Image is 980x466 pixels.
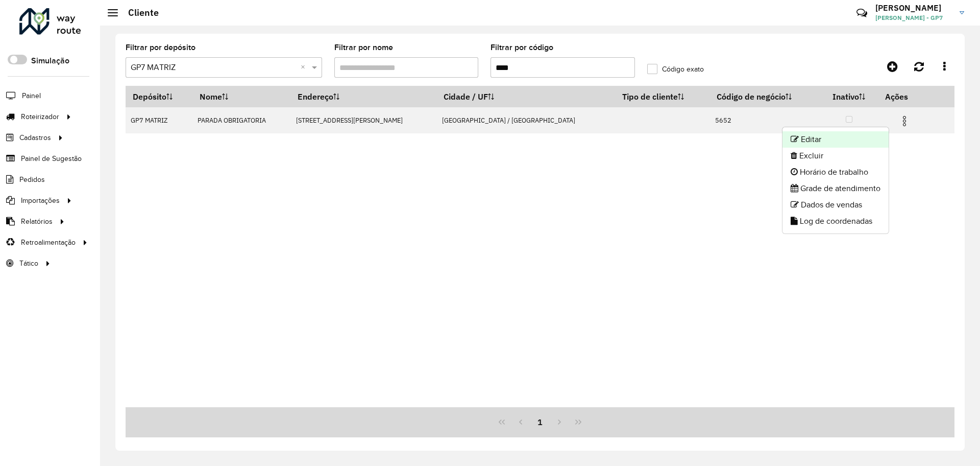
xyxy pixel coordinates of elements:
[709,107,820,133] td: 5652
[21,153,82,164] span: Painel de Sugestão
[491,41,553,54] label: Filtrar por código
[22,90,41,101] span: Painel
[291,107,437,133] td: [STREET_ADDRESS][PERSON_NAME]
[19,174,45,185] span: Pedidos
[851,2,873,24] a: Contato Rápido
[782,131,889,148] li: Editar
[301,61,309,74] span: Clear all
[118,7,159,18] h2: Cliente
[192,107,291,133] td: PARADA OBRIGATORIA
[19,258,38,269] span: Tático
[126,86,192,107] th: Depósito
[126,107,192,133] td: GP7 MATRIZ
[782,213,889,229] li: Log de coordenadas
[334,41,393,54] label: Filtrar por nome
[875,3,952,13] h3: [PERSON_NAME]
[878,86,939,107] th: Ações
[21,237,76,248] span: Retroalimentação
[820,86,878,107] th: Inativo
[436,107,615,133] td: [GEOGRAPHIC_DATA] / [GEOGRAPHIC_DATA]
[126,41,195,54] label: Filtrar por depósito
[616,86,709,107] th: Tipo de cliente
[647,64,704,75] label: Código exato
[875,13,952,22] span: [PERSON_NAME] - GP7
[192,86,291,107] th: Nome
[21,195,60,206] span: Importações
[19,132,51,143] span: Cadastros
[21,111,59,122] span: Roteirizador
[782,148,889,164] li: Excluir
[530,412,550,432] button: 1
[31,55,69,67] label: Simulação
[21,216,53,227] span: Relatórios
[782,180,889,197] li: Grade de atendimento
[436,86,615,107] th: Cidade / UF
[782,197,889,213] li: Dados de vendas
[291,86,437,107] th: Endereço
[782,164,889,180] li: Horário de trabalho
[709,86,820,107] th: Código de negócio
